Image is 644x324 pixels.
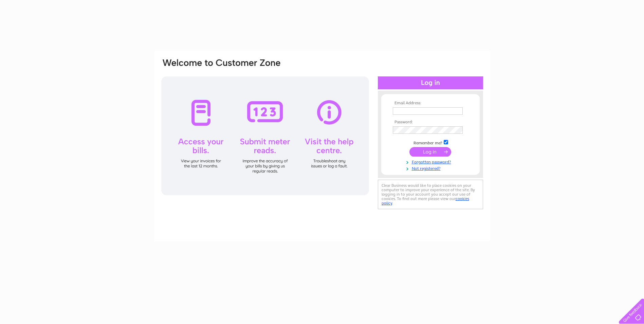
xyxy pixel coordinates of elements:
[391,120,470,125] th: Password:
[391,139,470,146] td: Remember me?
[393,165,470,171] a: Not registered?
[393,158,470,165] a: Forgotten password?
[382,196,469,205] a: cookies policy
[391,101,470,106] th: Email Address:
[409,147,451,157] input: Submit
[378,180,483,209] div: Clear Business would like to place cookies on your computer to improve your experience of the sit...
